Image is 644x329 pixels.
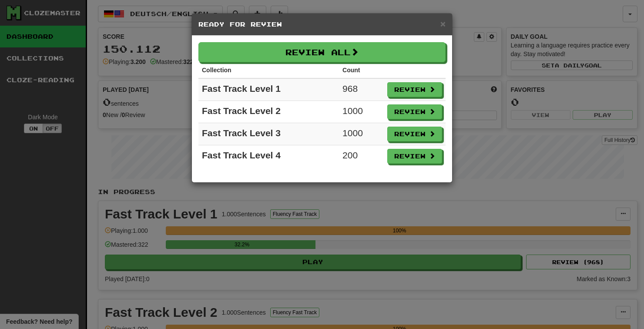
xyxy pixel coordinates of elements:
[198,42,446,62] button: Review All
[387,82,442,97] button: Review
[339,78,384,101] td: 968
[198,101,339,123] td: Fast Track Level 2
[198,78,339,101] td: Fast Track Level 1
[440,19,446,28] button: Close
[387,104,442,119] button: Review
[387,149,442,164] button: Review
[198,123,339,145] td: Fast Track Level 3
[339,62,384,78] th: Count
[339,145,384,168] td: 200
[440,19,446,29] span: ×
[387,127,442,141] button: Review
[198,145,339,168] td: Fast Track Level 4
[198,62,339,78] th: Collection
[339,123,384,145] td: 1000
[339,101,384,123] td: 1000
[198,20,446,29] h5: Ready for Review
